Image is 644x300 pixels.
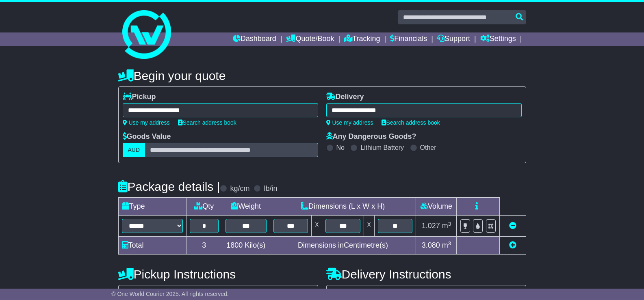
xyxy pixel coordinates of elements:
[186,237,222,255] td: 3
[448,221,451,227] sup: 3
[222,198,270,216] td: Weight
[233,32,276,46] a: Dashboard
[422,241,440,249] span: 3.080
[270,237,416,255] td: Dimensions in Centimetre(s)
[336,144,345,151] label: No
[509,241,516,249] a: Add new item
[186,198,222,216] td: Qty
[123,143,145,157] label: AUD
[390,32,427,46] a: Financials
[118,268,318,281] h4: Pickup Instructions
[360,144,404,151] label: Lithium Battery
[509,222,516,230] a: Remove this item
[364,216,374,237] td: x
[420,144,436,151] label: Other
[226,241,243,249] span: 1800
[382,119,440,126] a: Search address book
[230,184,249,193] label: kg/cm
[480,32,516,46] a: Settings
[326,268,526,281] h4: Delivery Instructions
[118,180,220,193] h4: Package details |
[118,237,186,255] td: Total
[422,222,440,230] span: 1.027
[326,93,364,101] label: Delivery
[442,241,451,249] span: m
[326,132,416,141] label: Any Dangerous Goods?
[344,32,380,46] a: Tracking
[437,32,470,46] a: Support
[448,240,451,246] sup: 3
[312,216,322,237] td: x
[123,119,170,126] a: Use my address
[416,198,457,216] td: Volume
[118,198,186,216] td: Type
[123,93,156,101] label: Pickup
[118,69,526,82] h4: Begin your quote
[111,291,229,297] span: © One World Courier 2025. All rights reserved.
[222,237,270,255] td: Kilo(s)
[178,119,236,126] a: Search address book
[264,184,277,193] label: lb/in
[123,132,171,141] label: Goods Value
[326,119,373,126] a: Use my address
[286,32,334,46] a: Quote/Book
[270,198,416,216] td: Dimensions (L x W x H)
[442,222,451,230] span: m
